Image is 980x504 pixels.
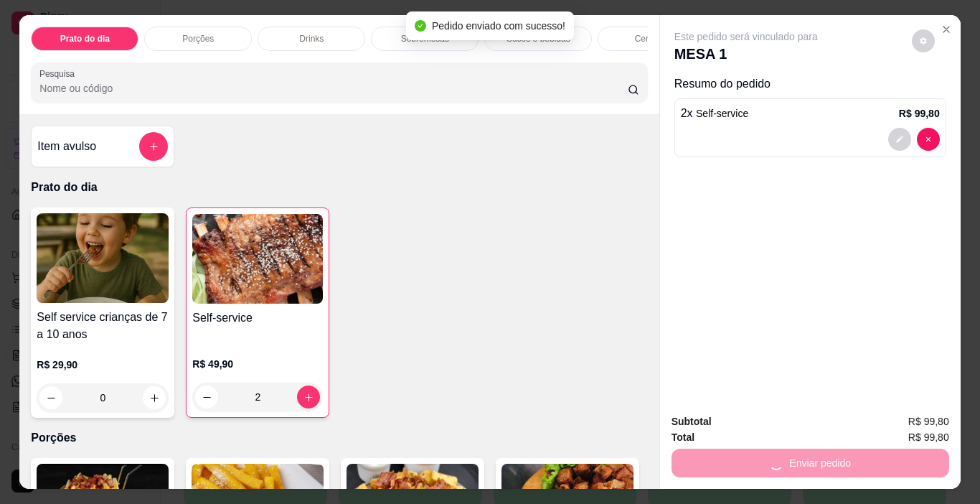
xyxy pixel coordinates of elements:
p: 2 x [681,105,749,122]
span: R$ 99,80 [908,429,949,445]
button: increase-product-quantity [143,386,166,409]
strong: Subtotal [672,416,712,427]
span: Pedido enviado com sucesso! [432,20,565,32]
p: R$ 99,80 [899,106,940,121]
img: product-image [192,214,323,304]
input: Pesquisa [39,81,628,95]
span: Self-service [696,108,748,119]
button: decrease-product-quantity [39,386,62,409]
p: Porções [182,33,214,45]
span: check-circle [415,20,426,32]
p: Este pedido será vinculado para [674,29,818,44]
p: Drinks [299,33,324,45]
h4: Item avulso [37,138,96,155]
span: R$ 99,80 [908,414,949,429]
button: increase-product-quantity [297,386,320,409]
button: Close [935,18,958,41]
button: decrease-product-quantity [888,128,911,151]
p: MESA 1 [674,44,818,64]
button: decrease-product-quantity [195,386,218,409]
button: decrease-product-quantity [917,128,940,151]
button: add-separate-item [139,132,168,161]
p: Prato do dia [31,179,647,196]
h4: Self service crianças de 7 a 10 anos [37,309,169,343]
p: Sobremesas [401,33,449,45]
strong: Total [672,431,694,443]
p: Cervejas [635,33,669,45]
img: product-image [37,213,169,303]
p: Porções [31,429,647,447]
button: decrease-product-quantity [912,29,935,52]
h4: Self-service [192,309,323,327]
p: Prato do dia [60,33,110,45]
p: R$ 49,90 [192,357,323,371]
p: R$ 29,90 [37,358,169,372]
label: Pesquisa [39,67,80,80]
p: Resumo do pedido [674,75,946,93]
